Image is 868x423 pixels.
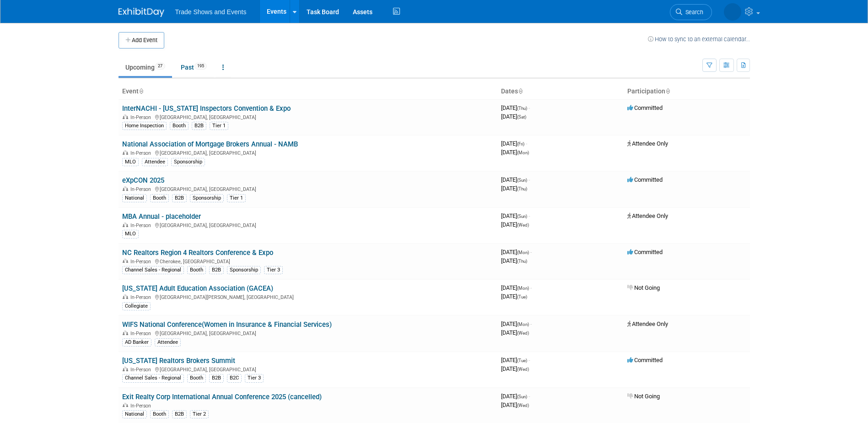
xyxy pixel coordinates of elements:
div: Collegiate [122,302,151,310]
div: [GEOGRAPHIC_DATA], [GEOGRAPHIC_DATA] [122,221,494,228]
th: Dates [497,84,624,99]
span: (Wed) [517,331,529,336]
span: [DATE] [501,212,530,219]
img: Marsha Milstead [724,3,741,21]
a: MBA Annual - placeholder [122,212,201,221]
a: Sort by Start Date [518,87,523,95]
span: [DATE] [501,393,530,400]
span: (Mon) [517,286,529,291]
span: Committed [627,104,663,111]
span: Committed [627,357,663,363]
th: Participation [624,84,750,99]
div: Booth [187,374,206,382]
div: Tier 2 [190,410,209,418]
span: (Thu) [517,106,527,111]
span: (Sun) [517,214,527,219]
a: NC Realtors Region 4 Realtors Conference & Expo [122,249,273,257]
a: [US_STATE] Adult Education Association (GACEA) [122,284,273,293]
a: How to sync to an external calendar... [648,36,750,43]
a: Sort by Event Name [139,87,143,95]
span: (Sat) [517,114,526,119]
a: Sort by Participation Type [665,87,670,95]
div: Channel Sales - Regional [122,374,184,382]
span: Attendee Only [627,212,668,219]
span: Attendee Only [627,320,668,327]
a: Past195 [174,59,214,76]
img: In-Person Event [123,150,128,155]
span: [DATE] [501,140,527,147]
div: Booth [150,410,169,418]
span: In-Person [130,331,154,336]
div: Channel Sales - Regional [122,266,184,274]
a: Upcoming27 [119,59,172,76]
span: [DATE] [501,284,532,291]
img: In-Person Event [123,259,128,263]
div: B2B [172,194,187,202]
span: (Wed) [517,222,529,228]
div: [GEOGRAPHIC_DATA], [GEOGRAPHIC_DATA] [122,113,494,120]
a: InterNACHI - [US_STATE] Inspectors Convention & Expo [122,104,291,113]
span: In-Person [130,367,154,373]
div: Tier 3 [245,374,264,382]
a: Search [670,4,712,20]
div: MLO [122,230,139,238]
div: Tier 1 [227,194,246,202]
a: WIFS National Conference(Women in Insurance & Financial Services) [122,320,332,329]
div: Attendee [155,338,181,347]
span: Search [682,9,703,16]
div: AD Banker [122,338,151,347]
div: Booth [150,194,169,202]
span: - [528,393,530,400]
a: National Association of Mortgage Brokers Annual - NAMB [122,140,298,148]
span: [DATE] [501,357,530,363]
span: - [528,176,530,183]
div: Tier 1 [210,122,228,130]
button: Add Event [119,32,164,49]
span: - [530,320,532,327]
img: In-Person Event [123,367,128,371]
span: Committed [627,176,663,183]
span: [DATE] [501,320,532,327]
div: B2B [209,266,224,274]
span: (Sun) [517,178,527,183]
div: Sponsorship [190,194,224,202]
span: In-Person [130,403,154,409]
div: Booth [187,266,206,274]
span: [DATE] [501,401,529,408]
div: Sponsorship [171,158,205,166]
th: Event [119,84,497,99]
span: (Mon) [517,250,529,255]
div: Cherokee, [GEOGRAPHIC_DATA] [122,257,494,265]
span: In-Person [130,294,154,300]
div: Tier 3 [264,266,283,274]
div: B2B [209,374,224,382]
div: B2B [192,122,206,130]
span: Trade Shows and Events [175,8,247,16]
div: [GEOGRAPHIC_DATA], [GEOGRAPHIC_DATA] [122,365,494,373]
span: In-Person [130,150,154,156]
div: National [122,194,147,202]
div: Home Inspection [122,122,167,130]
img: In-Person Event [123,331,128,335]
span: 27 [155,63,165,70]
span: - [530,284,532,291]
span: (Sun) [517,394,527,399]
div: Sponsorship [227,266,261,274]
span: Attendee Only [627,140,668,147]
span: (Tue) [517,358,527,363]
span: 195 [194,63,207,70]
div: B2C [227,374,242,382]
img: ExhibitDay [119,8,164,17]
span: [DATE] [501,149,529,156]
span: [DATE] [501,365,529,372]
img: In-Person Event [123,186,128,191]
img: In-Person Event [123,114,128,119]
span: Committed [627,249,663,255]
span: (Wed) [517,367,529,372]
span: (Wed) [517,403,529,408]
span: (Thu) [517,259,527,264]
span: - [526,140,527,147]
span: (Mon) [517,322,529,327]
span: - [530,249,532,255]
span: [DATE] [501,293,527,300]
